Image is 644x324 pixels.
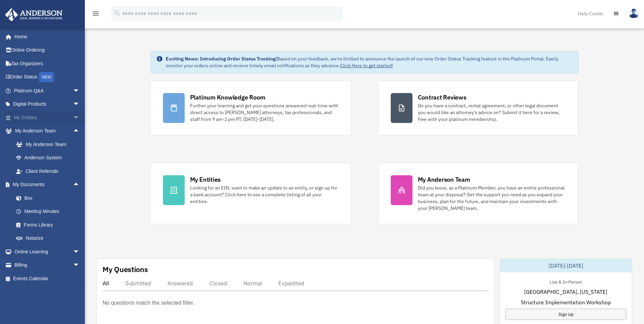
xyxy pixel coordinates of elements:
a: Order StatusNEW [5,70,90,84]
strong: Exciting News: Introducing Order Status Tracking! [166,56,277,62]
a: Billingarrow_drop_down [5,258,90,272]
span: arrow_drop_down [73,97,87,111]
div: [DATE]-[DATE] [500,259,632,272]
a: My Documentsarrow_drop_up [5,178,90,192]
a: Anderson System [10,151,90,165]
div: My Entities [190,175,221,184]
a: My Entitiesarrow_drop_down [5,111,90,124]
i: search [113,9,121,17]
a: Events Calendar [5,272,90,285]
div: All [103,280,109,287]
div: Normal [243,280,262,287]
div: Based on your feedback, we're thrilled to announce the launch of our new Order Status Tracking fe... [166,55,573,69]
div: Answered [167,280,193,287]
div: Looking for an EIN, want to make an update to an entity, or sign up for a bank account? Click her... [190,184,338,205]
a: Meeting Minutes [10,205,90,218]
a: Platinum Q&Aarrow_drop_down [5,84,90,97]
a: Contract Reviews Do you have a contract, rental agreement, or other legal document you would like... [378,80,579,136]
a: Client Referrals [10,164,90,178]
span: arrow_drop_down [73,258,87,272]
div: NEW [39,72,54,82]
a: My Entities Looking for an EIN, want to make an update to an entity, or sign up for a bank accoun... [150,163,351,224]
span: arrow_drop_down [73,245,87,259]
div: Further your learning and get your questions answered real-time with direct access to [PERSON_NAM... [190,102,338,123]
i: menu [92,10,100,18]
div: Closed [209,280,227,287]
div: Contract Reviews [418,93,466,102]
span: arrow_drop_down [73,111,87,125]
div: Live & In-Person [544,278,587,285]
span: arrow_drop_up [73,124,87,138]
span: arrow_drop_up [73,178,87,192]
a: Tax Organizers [5,57,90,70]
div: My Anderson Team [418,175,470,184]
img: User Pic [629,8,639,18]
div: Do you have a contract, rental agreement, or other legal document you would like an attorney's ad... [418,102,566,123]
span: arrow_drop_down [73,84,87,98]
a: Digital Productsarrow_drop_down [5,97,90,111]
a: My Anderson Team [10,138,90,151]
a: Online Ordering [5,43,90,57]
a: Forms Library [10,218,90,232]
a: My Anderson Team Did you know, as a Platinum Member, you have an entire professional team at your... [378,163,579,224]
span: [GEOGRAPHIC_DATA], [US_STATE] [524,288,607,296]
p: No questions match the selected filter. [103,298,194,308]
div: Did you know, as a Platinum Member, you have an entire professional team at your disposal? Get th... [418,184,566,212]
a: menu [92,12,100,18]
a: Home [5,30,87,43]
a: Box [10,191,90,205]
a: My Anderson Teamarrow_drop_up [5,124,90,138]
img: Anderson Advisors Platinum Portal [3,8,65,21]
a: Sign Up [505,309,626,320]
a: Notarize [10,232,90,245]
a: Online Learningarrow_drop_down [5,245,90,258]
div: Expedited [278,280,304,287]
div: Submitted [125,280,151,287]
div: Platinum Knowledge Room [190,93,265,102]
div: My Questions [103,264,148,274]
a: Platinum Knowledge Room Further your learning and get your questions answered real-time with dire... [150,80,351,136]
span: Structure Implementation Workshop [521,298,611,306]
a: Click Here to get started! [340,62,393,69]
